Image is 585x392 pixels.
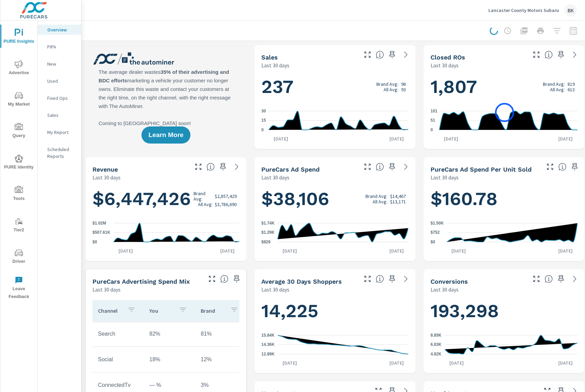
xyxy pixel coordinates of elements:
[92,221,106,226] text: $1.02M
[47,129,76,136] p: My Report
[195,351,247,368] td: 12%
[261,342,275,347] text: 14.36K
[387,49,398,60] span: Save this to your personalized report
[261,61,289,69] p: Last 30 days
[278,360,302,366] p: [DATE]
[261,75,408,98] h1: 237
[2,276,35,301] span: Leave Feedback
[376,163,384,171] span: Total cost of media for all PureCars channels for the selected dealership group over the selected...
[194,191,213,202] p: Brand Avg:
[400,49,411,60] a: See more details in report
[261,299,408,323] h1: 14,225
[144,325,195,342] td: 82%
[376,81,398,87] p: Brand Avg:
[431,127,433,132] text: 0
[400,273,411,284] a: See more details in report
[558,163,567,171] span: Average cost of advertising per each vehicle sold at the dealer over the selected date range. The...
[545,275,553,283] span: The number of dealer-specified goals completed by a visitor. [Source: This data is provided by th...
[38,93,81,103] div: Fixed Ops
[98,307,122,314] p: Channel
[431,333,441,338] text: 8.85K
[92,285,121,294] p: Last 30 days
[261,230,275,235] text: $1.29K
[447,247,471,254] p: [DATE]
[569,273,580,284] a: See more details in report
[148,132,183,138] span: Learn More
[431,187,577,211] h1: $160.78
[431,54,465,61] h5: Closed ROs
[47,26,76,33] p: Overview
[431,352,441,356] text: 4.82K
[384,87,398,92] p: All Avg:
[545,161,556,172] button: Make Fullscreen
[38,59,81,69] div: New
[261,333,275,338] text: 15.84K
[387,161,398,172] span: Save this to your personalized report
[195,325,247,342] td: 81%
[47,78,76,84] p: Used
[553,135,577,142] p: [DATE]
[261,109,266,113] text: 30
[47,60,76,67] p: New
[362,273,373,284] button: Make Fullscreen
[390,199,406,204] p: $13,171
[261,221,275,226] text: $1.74K
[445,360,469,366] p: [DATE]
[278,247,302,254] p: [DATE]
[2,29,35,45] span: PURE Insights
[2,123,35,140] span: Query
[431,230,440,235] text: $752
[556,273,567,284] span: Save this to your personalized report
[149,307,173,314] p: You
[373,199,387,204] p: All Avg:
[2,60,35,77] span: Advertise
[261,187,408,211] h1: $38,106
[47,146,76,160] p: Scheduled Reports
[401,87,406,92] p: 93
[376,275,384,283] span: A rolling 30 day total of daily Shoppers on the dealership website, averaged over the selected da...
[92,187,239,211] h1: $6,447,426
[38,42,81,52] div: PIPA
[207,273,217,284] button: Make Fullscreen
[387,273,398,284] span: Save this to your personalized report
[569,161,580,172] span: Save this to your personalized report
[215,202,237,207] p: $3,786,690
[220,275,228,283] span: This table looks at how you compare to the amount of budget you spend per channel as opposed to y...
[431,173,459,181] p: Last 30 days
[488,7,559,13] p: Lancaster County Motors Subaru
[431,109,437,113] text: 101
[431,278,468,285] h5: Conversions
[198,202,213,207] p: All Avg:
[215,247,239,254] p: [DATE]
[261,278,342,285] h5: Average 30 Days Shoppers
[92,173,121,181] p: Last 30 days
[47,43,76,50] p: PIPA
[553,247,577,254] p: [DATE]
[385,135,409,142] p: [DATE]
[2,154,35,171] span: PURE Identity
[564,4,577,16] div: BK
[400,161,411,172] a: See more details in report
[431,166,532,173] h5: PureCars Ad Spend Per Unit Sold
[362,49,373,60] button: Make Fullscreen
[431,75,577,98] h1: 1,807
[2,249,35,266] span: Driver
[439,135,463,142] p: [DATE]
[38,144,81,161] div: Scheduled Reports
[261,285,289,294] p: Last 30 days
[92,325,144,342] td: Search
[2,92,35,108] span: My Market
[431,61,459,69] p: Last 30 days
[47,95,76,102] p: Fixed Ops
[215,193,237,199] p: $2,857,429
[38,110,81,120] div: Sales
[390,193,406,199] p: $14,467
[47,112,76,119] p: Sales
[231,161,242,172] a: See more details in report
[431,240,435,244] text: $0
[261,166,320,173] h5: PureCars Ad Spend
[92,166,118,173] h5: Revenue
[385,247,409,254] p: [DATE]
[38,25,81,35] div: Overview
[385,360,409,366] p: [DATE]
